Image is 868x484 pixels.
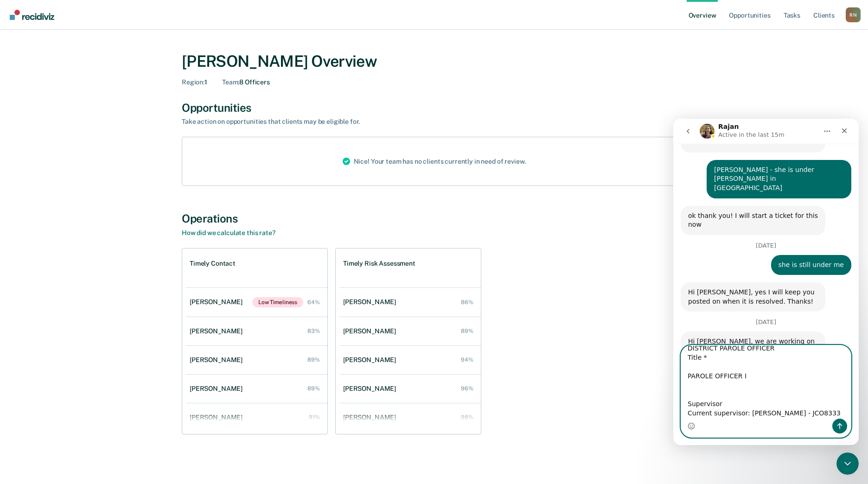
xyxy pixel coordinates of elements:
div: Take action on opportunities that clients may be eligible for. [182,118,506,126]
div: 89% [307,385,320,392]
div: R N [846,7,861,22]
div: 64% [307,299,320,306]
iframe: Intercom live chat [673,119,859,445]
div: [PERSON_NAME] [343,327,400,335]
div: 98% [461,414,473,420]
a: [PERSON_NAME] 96% [339,376,481,402]
div: 94% [461,357,473,363]
a: [PERSON_NAME] 91% [186,404,327,431]
a: [PERSON_NAME] 83% [186,318,327,344]
div: Opportunities [182,101,686,115]
div: 1 [182,78,207,86]
a: [PERSON_NAME]Low Timeliness 64% [186,288,327,317]
a: [PERSON_NAME] 94% [339,347,481,373]
span: Low Timeliness [252,297,303,307]
div: Nice! Your team has no clients currently in need of review. [335,137,533,185]
div: [PERSON_NAME] Overview [182,52,686,71]
div: 8 Officers [222,78,270,86]
div: 86% [461,299,473,306]
span: Team : [222,78,239,86]
div: 91% [309,414,320,420]
a: [PERSON_NAME] 89% [186,347,327,373]
button: Profile dropdown button [846,7,861,22]
div: [PERSON_NAME] [343,356,400,364]
div: [PERSON_NAME] [343,414,400,421]
h1: Timely Contact [190,260,236,267]
div: 83% [307,328,320,334]
a: How did we calculate this rate? [182,229,275,236]
h1: Timely Risk Assessment [343,260,415,267]
div: [PERSON_NAME] [343,298,400,306]
span: Region : [182,78,204,86]
div: Operations [182,212,686,225]
div: [PERSON_NAME] [343,385,400,393]
iframe: Intercom live chat [836,452,859,475]
div: [PERSON_NAME] [190,298,246,306]
div: [PERSON_NAME] [190,356,246,364]
div: 96% [461,385,473,392]
div: 89% [461,328,473,334]
a: [PERSON_NAME] 98% [339,404,481,431]
div: [PERSON_NAME] [190,414,246,421]
img: Recidiviz [10,10,54,20]
div: 89% [307,357,320,363]
a: [PERSON_NAME] 86% [339,289,481,315]
div: [PERSON_NAME] [190,327,246,335]
a: [PERSON_NAME] 89% [339,318,481,344]
a: [PERSON_NAME] 89% [186,376,327,402]
div: [PERSON_NAME] [190,385,246,393]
